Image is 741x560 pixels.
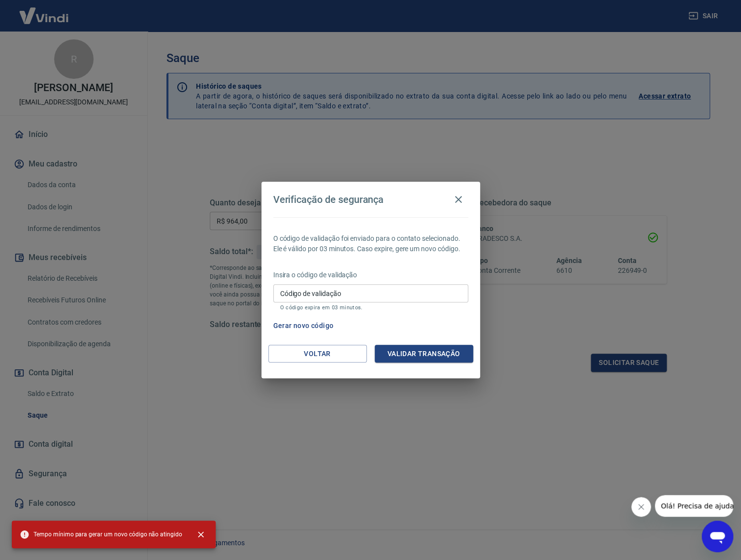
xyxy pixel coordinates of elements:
iframe: Mensagem da empresa [655,495,733,517]
p: O código de validação foi enviado para o contato selecionado. Ele é válido por 03 minutos. Caso e... [273,233,468,254]
button: Validar transação [375,345,473,363]
iframe: Botão para abrir a janela de mensagens [702,521,733,552]
button: close [190,524,212,545]
h4: Verificação de segurança [273,194,384,205]
p: Insira o código de validação [273,270,468,280]
button: Gerar novo código [269,317,338,335]
button: Voltar [268,345,367,363]
iframe: Fechar mensagem [631,497,651,517]
p: O código expira em 03 minutos. [280,304,461,311]
span: Tempo mínimo para gerar um novo código não atingido [20,529,182,539]
span: Olá! Precisa de ajuda? [6,7,83,15]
